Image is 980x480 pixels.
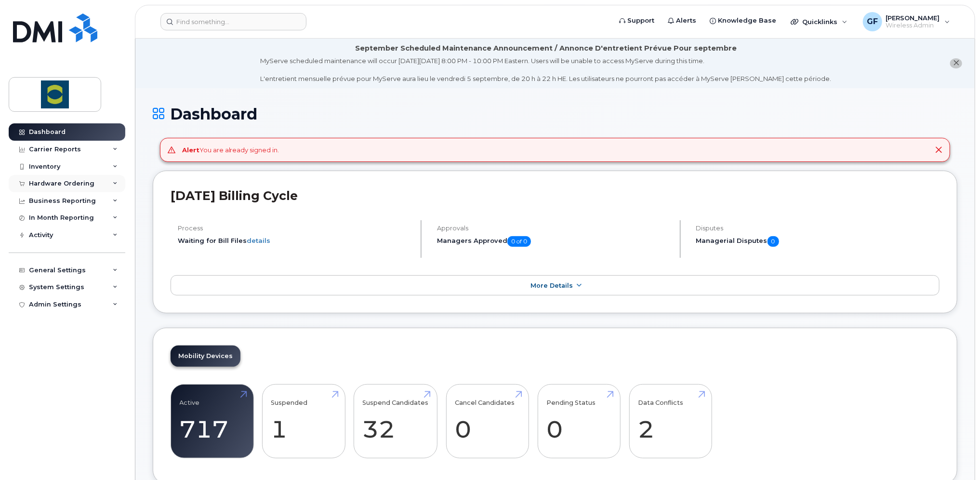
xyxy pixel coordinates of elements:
a: Suspend Candidates 32 [363,389,429,453]
a: Suspended 1 [271,389,336,453]
h4: Disputes [696,225,940,232]
a: Mobility Devices [171,346,240,367]
a: Active 717 [180,389,245,453]
div: You are already signed in. [182,146,279,155]
a: Cancel Candidates 0 [455,389,520,453]
h1: Dashboard [153,106,957,122]
div: September Scheduled Maintenance Announcement / Annonce D'entretient Prévue Pour septembre [355,43,737,53]
a: Data Conflicts 2 [638,389,703,453]
h5: Managers Approved [437,236,672,247]
li: Waiting for Bill Files [178,236,412,245]
strong: Alert [182,146,199,154]
h2: [DATE] Billing Cycle [171,188,940,203]
span: More Details [530,282,573,289]
h4: Approvals [437,225,672,232]
span: 0 of 0 [507,236,531,247]
a: details [247,237,270,244]
a: Pending Status 0 [546,389,611,453]
span: 0 [768,236,779,247]
h4: Process [178,225,412,232]
h5: Managerial Disputes [696,236,940,247]
button: close notification [950,58,962,68]
div: MyServe scheduled maintenance will occur [DATE][DATE] 8:00 PM - 10:00 PM Eastern. Users will be u... [261,56,832,83]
